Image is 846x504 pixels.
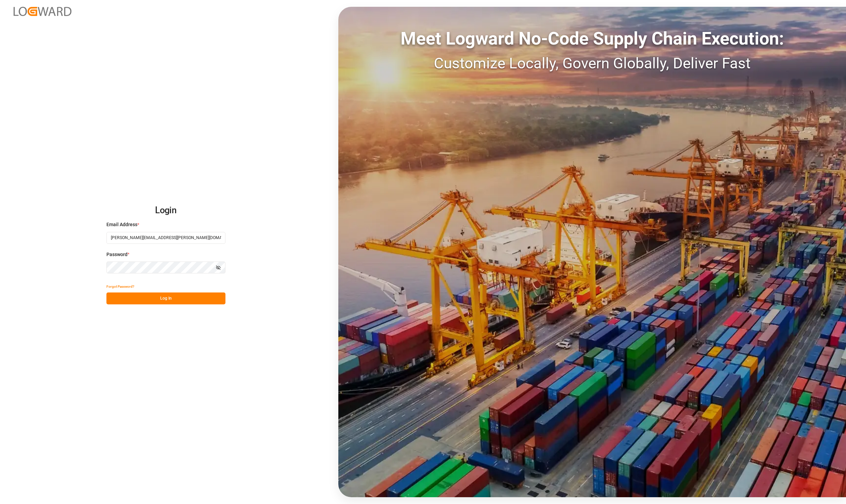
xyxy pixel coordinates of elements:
[338,26,846,52] div: Meet Logward No-Code Supply Chain Execution:
[106,251,128,258] span: Password
[106,200,225,221] h2: Login
[106,232,225,244] input: Enter your email
[106,221,137,228] span: Email Address
[106,292,225,304] button: Log In
[14,7,71,16] img: Logward_new_orange.png
[106,281,134,292] button: Forgot Password?
[338,52,846,74] div: Customize Locally, Govern Globally, Deliver Fast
